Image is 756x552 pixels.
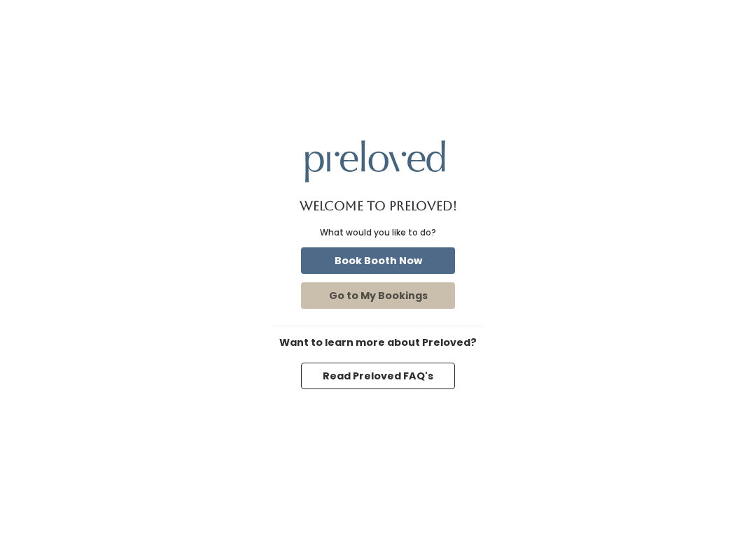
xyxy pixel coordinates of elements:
div: What would you like to do? [320,226,436,239]
button: Read Preloved FAQ's [301,363,455,389]
h1: Welcome to Preloved! [300,199,457,213]
h6: Want to learn more about Preloved? [273,337,483,349]
a: Go to My Bookings [298,279,458,312]
button: Go to My Bookings [301,282,455,309]
img: preloved logo [305,140,445,182]
button: Book Booth Now [301,247,455,274]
